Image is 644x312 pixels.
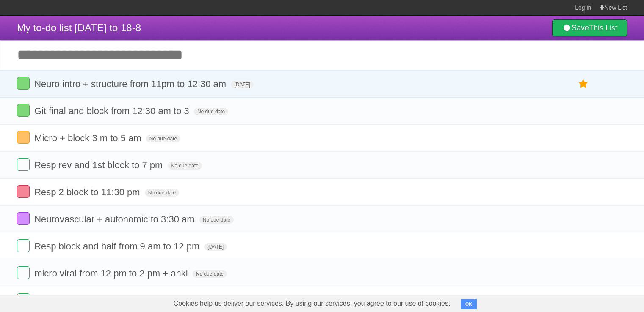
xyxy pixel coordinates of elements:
label: Done [17,131,30,144]
span: No due date [199,216,234,224]
b: This List [589,24,617,32]
label: Done [17,239,30,252]
label: Done [17,158,30,171]
span: [DATE] [204,243,227,251]
a: SaveThis List [552,19,627,36]
label: Star task [575,77,591,91]
label: Done [17,293,30,306]
span: No due date [193,270,227,278]
span: [DATE] [231,81,254,88]
span: Neuro intro + structure from 11pm to 12:30 am [34,79,228,89]
label: Done [17,185,30,198]
button: OK [461,299,477,309]
span: No due date [194,108,228,115]
span: Neurovascular + autonomic to 3:30 am [34,214,196,224]
label: Done [17,212,30,225]
span: No due date [146,135,180,142]
label: Done [17,266,30,279]
span: micro viral from 12 pm to 2 pm + anki [34,268,190,279]
span: My to-do list [DATE] to 18-8 [17,22,141,33]
span: Resp rev and 1st block to 7 pm [34,160,165,170]
span: Micro + block 3 m to 5 am [34,133,143,143]
label: Done [17,104,30,117]
span: No due date [168,162,202,170]
span: Git final and block from 12:30 am to 3 [34,106,191,116]
span: Resp block and half from 9 am to 12 pm [34,241,202,252]
span: Cookies help us deliver our services. By using our services, you agree to our use of cookies. [165,295,459,312]
label: Done [17,77,30,90]
span: Resp 2 block to 11:30 pm [34,187,142,197]
span: No due date [145,189,179,197]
